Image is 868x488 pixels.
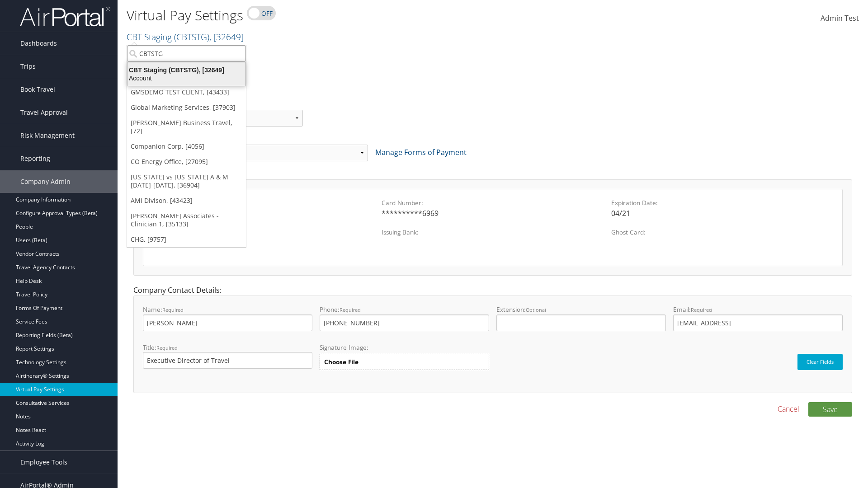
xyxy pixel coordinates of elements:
[143,343,312,369] label: Title:
[122,74,251,82] div: Account
[127,6,615,25] h1: Virtual Pay Settings
[673,305,843,331] label: Email:
[611,208,833,219] div: 04/21
[611,228,833,237] label: Ghost Card:
[143,314,312,331] input: Name:Required
[143,352,312,369] input: Title:Required
[152,198,374,207] label: Card Vendor:
[127,169,859,285] div: Form of Payment Details:
[320,354,489,370] label: Choose File
[797,354,843,370] button: Clear Fields
[127,139,246,154] a: Companion Corp, [4056]
[382,228,604,237] label: Issuing Bank:
[127,285,859,402] div: Company Contact Details:
[127,193,246,208] a: AMI Divison, [43423]
[127,31,244,43] a: CBT Staging
[127,100,246,115] a: Global Marketing Services, [37903]
[526,306,546,313] small: Optional
[143,305,312,331] label: Name:
[673,314,843,331] input: Email:Required
[821,5,859,33] a: Admin Test
[320,314,489,331] input: Phone:Required
[127,115,246,139] a: [PERSON_NAME] Business Travel, [72]
[691,306,712,313] small: Required
[20,124,75,147] span: Risk Management
[20,55,36,78] span: Trips
[382,198,604,207] label: Card Number:
[127,154,246,169] a: CO Energy Office, [27095]
[20,32,57,55] span: Dashboards
[127,232,246,247] a: CHG, [9757]
[340,306,361,313] small: Required
[152,228,374,237] label: Security Code:
[20,101,68,124] span: Travel Approval
[209,31,244,43] span: , [ 32649 ]
[320,343,489,354] label: Signature Image:
[127,208,246,232] a: [PERSON_NAME] Associates - Clinician 1, [35133]
[496,314,666,331] input: Extension:Optional
[611,198,833,207] label: Expiration Date:
[122,66,251,74] div: CBT Staging (CBTSTG), [32649]
[375,147,467,157] a: Manage Forms of Payment
[127,134,859,169] div: Form of Payment:
[20,451,67,474] span: Employee Tools
[320,305,489,331] label: Phone:
[127,45,246,62] input: Search Accounts
[152,208,374,219] div: Discover
[162,306,184,313] small: Required
[20,6,110,27] img: airportal-logo.png
[808,402,852,417] button: Save
[20,147,50,170] span: Reporting
[174,31,209,43] span: ( CBTSTG )
[821,13,859,23] span: Admin Test
[127,169,246,193] a: [US_STATE] vs [US_STATE] A & M [DATE]-[DATE], [36904]
[156,344,178,351] small: Required
[20,170,71,193] span: Company Admin
[20,78,55,101] span: Book Travel
[127,84,246,100] a: GMSDEMO TEST CLIENT, [43433]
[778,404,799,414] a: Cancel
[496,305,666,331] label: Extension:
